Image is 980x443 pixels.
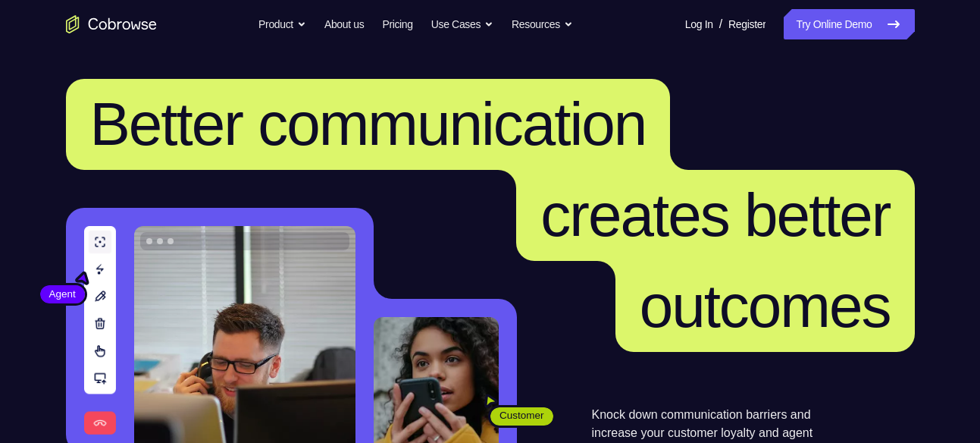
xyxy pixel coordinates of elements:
[540,181,890,249] span: creates better
[719,15,722,33] span: /
[685,9,713,39] a: Log In
[784,9,914,39] a: Try Online Demo
[382,9,412,39] a: Pricing
[728,9,766,39] a: Register
[324,9,364,39] a: About us
[640,272,891,340] span: outcomes
[512,9,573,39] button: Resources
[66,15,157,33] a: Go to the home page
[431,9,493,39] button: Use Cases
[90,90,647,158] span: Better communication
[258,9,306,39] button: Product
